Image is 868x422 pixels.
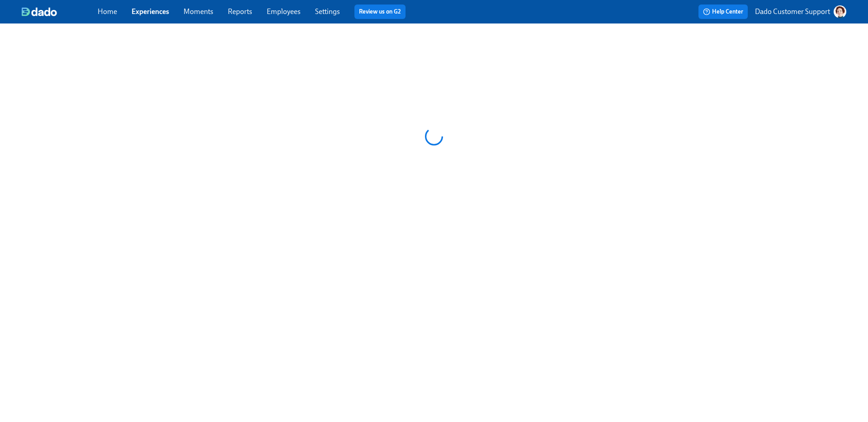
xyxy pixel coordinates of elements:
p: Dado Customer Support [755,7,830,17]
a: Reports [228,7,252,16]
a: Employees [267,7,301,16]
button: Review us on G2 [354,5,406,19]
a: Review us on G2 [359,7,401,16]
a: Settings [315,7,340,16]
a: Moments [184,7,213,16]
button: Dado Customer Support [755,5,846,18]
a: Experiences [132,7,169,16]
a: dado [22,7,98,16]
img: AATXAJw-nxTkv1ws5kLOi-TQIsf862R-bs_0p3UQSuGH=s96-c [834,5,846,18]
button: Help Center [698,5,748,19]
span: Help Center [703,7,743,16]
a: Home [98,7,117,16]
img: dado [22,7,57,16]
